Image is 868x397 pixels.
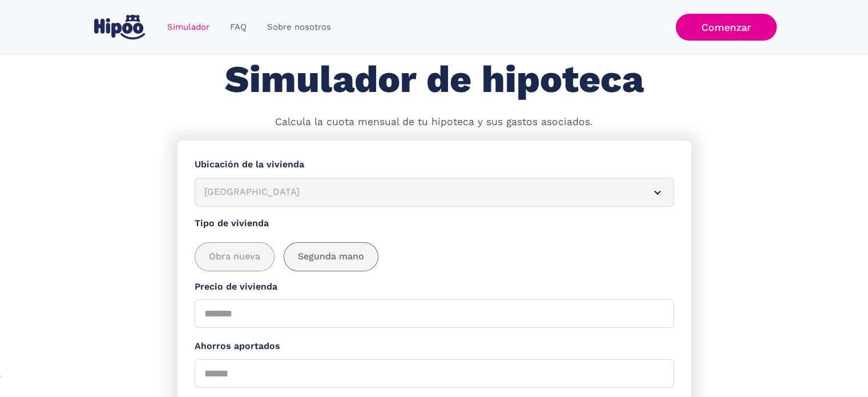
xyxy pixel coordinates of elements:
[195,242,674,271] div: add_description_here
[204,185,637,199] div: [GEOGRAPHIC_DATA]
[195,339,674,354] label: Ahorros aportados
[92,10,148,44] a: home
[275,115,593,130] p: Calcula la cuota mensual de tu hipoteca y sus gastos asociados.
[676,14,777,41] a: Comenzar
[157,16,220,38] a: Simulador
[195,158,674,172] label: Ubicación de la vivienda
[225,59,644,101] h1: Simulador de hipoteca
[195,178,674,207] article: [GEOGRAPHIC_DATA]
[257,16,341,38] a: Sobre nosotros
[220,16,257,38] a: FAQ
[209,250,260,264] span: Obra nueva
[298,250,364,264] span: Segunda mano
[195,280,674,294] label: Precio de vivienda
[195,216,674,231] label: Tipo de vivienda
